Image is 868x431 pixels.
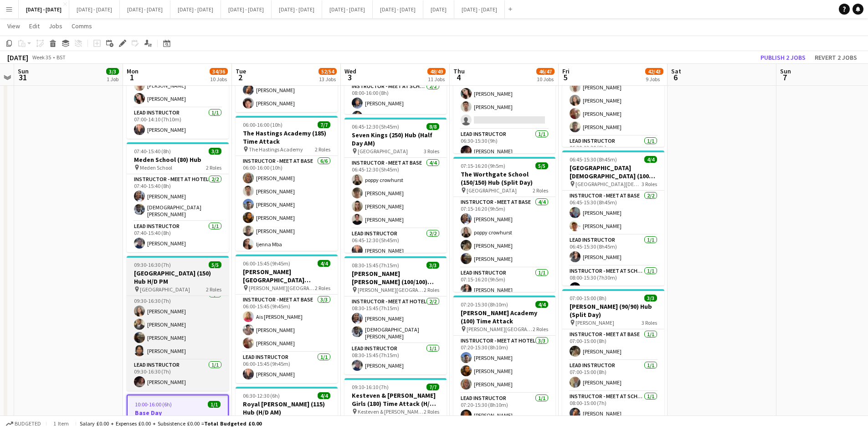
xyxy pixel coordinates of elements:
[249,146,303,153] span: The Hastings Academy
[537,76,554,83] div: 10 Jobs
[80,420,262,427] div: Salary £0.00 + Expenses £0.00 + Subsistence £0.00 =
[453,170,555,187] h3: The Worthgate School (150/150) Hub (Split Day)
[16,72,29,83] span: 31
[562,191,664,235] app-card-role: Instructor - Meet at Base2/206:45-15:30 (8h45m)[PERSON_NAME][PERSON_NAME]
[272,0,322,18] button: [DATE] - [DATE]
[5,419,42,429] button: Budgeted
[128,409,228,417] h3: Base Day
[424,148,439,155] span: 3 Roles
[68,20,96,32] a: Comms
[19,0,69,18] button: [DATE] - [DATE]
[562,235,664,266] app-card-role: Lead Instructor1/106:45-15:30 (8h45m)[PERSON_NAME]
[561,72,570,83] span: 5
[170,0,221,18] button: [DATE] - [DATE]
[236,400,338,416] h3: Royal [PERSON_NAME] (115) Hub (H/D AM)
[134,148,171,155] span: 07:40-15:40 (8h)
[424,408,439,415] span: 2 Roles
[426,123,439,130] span: 8/8
[352,262,399,269] span: 08:30-15:45 (7h15m)
[536,68,555,75] span: 46/47
[206,286,221,293] span: 2 Roles
[644,156,657,163] span: 4/4
[562,67,570,75] span: Fri
[373,0,423,18] button: [DATE] - [DATE]
[644,295,657,301] span: 3/3
[452,72,465,83] span: 4
[127,221,229,252] app-card-role: Lead Instructor1/107:40-15:40 (8h)[PERSON_NAME]
[26,20,43,32] a: Edit
[344,131,447,147] h3: Seven Kings (250) Hub (Half Day AM)
[318,121,330,128] span: 7/7
[50,420,72,427] span: 1 item
[127,174,229,221] app-card-role: Instructor - Meet at Hotel2/207:40-15:40 (8h)[PERSON_NAME][DEMOGRAPHIC_DATA][PERSON_NAME]
[562,329,664,360] app-card-role: Instructor - Meet at Base1/107:00-15:00 (8h)[PERSON_NAME]
[453,58,555,129] app-card-role: Instructor - Meet at Base3/406:30-15:30 (9h)[PERSON_NAME][PERSON_NAME][PERSON_NAME]
[344,228,447,273] app-card-role: Lead Instructor2/206:45-12:30 (5h45m)[PERSON_NAME]
[426,384,439,390] span: 7/7
[127,256,229,391] app-job-card: 09:30-16:30 (7h)5/5[GEOGRAPHIC_DATA] (150) Hub H/D PM [GEOGRAPHIC_DATA]2 RolesInstructor - Meet a...
[779,72,791,83] span: 7
[315,285,330,291] span: 2 Roles
[29,22,40,30] span: Edit
[533,187,548,194] span: 2 Roles
[106,68,119,75] span: 3/3
[562,266,664,297] app-card-role: Instructor - Meet at School1/108:00-15:30 (7h30m)[PERSON_NAME]
[575,319,614,326] span: [PERSON_NAME]
[209,148,221,155] span: 3/3
[454,0,505,18] button: [DATE] - [DATE]
[453,393,555,424] app-card-role: Lead Instructor1/107:20-15:30 (8h10m)[PERSON_NAME]
[757,52,809,63] button: Publish 2 jobs
[236,116,338,251] app-job-card: 06:00-16:00 (10h)7/7The Hastings Academy (185) Time Attack The Hastings Academy2 RolesInstructor ...
[56,54,66,61] div: BST
[535,162,548,169] span: 5/5
[4,20,24,32] a: View
[344,118,447,253] app-job-card: 06:45-12:30 (5h45m)8/8Seven Kings (250) Hub (Half Day AM) [GEOGRAPHIC_DATA]3 RolesInstructor - Me...
[318,68,337,75] span: 52/54
[210,68,228,75] span: 34/36
[243,392,280,399] span: 06:30-12:30 (6h)
[453,18,555,153] div: 06:30-15:30 (9h)4/5Chislehurst and [GEOGRAPHIC_DATA] (130/130) Hub (split day) Chislehurst & [GEO...
[127,156,229,164] h3: Meden School (80) Hub
[358,148,408,155] span: [GEOGRAPHIC_DATA]
[344,256,447,374] app-job-card: 08:30-15:45 (7h15m)3/3[PERSON_NAME] [PERSON_NAME] (100/100) Hub (Split Day) [PERSON_NAME][GEOGRAP...
[352,384,389,390] span: 09:10-16:10 (7h)
[206,164,221,171] span: 2 Roles
[140,164,172,171] span: Meden School
[69,0,120,18] button: [DATE] - [DATE]
[72,22,92,30] span: Comms
[453,67,465,75] span: Thu
[453,197,555,268] app-card-role: Instructor - Meet at Base4/407:15-16:20 (9h5m)[PERSON_NAME]poppy crowhurst[PERSON_NAME][PERSON_NAME]
[453,296,555,424] div: 07:20-15:30 (8h10m)4/4[PERSON_NAME] Academy (100) Time Attack [PERSON_NAME][GEOGRAPHIC_DATA]2 Rol...
[780,67,791,75] span: Sun
[30,54,53,61] span: Week 35
[427,68,446,75] span: 48/49
[125,72,139,83] span: 1
[646,76,663,83] div: 9 Jobs
[344,158,447,228] app-card-role: Instructor - Meet at Base4/406:45-12:30 (5h45m)poppy crowhurst[PERSON_NAME][PERSON_NAME][PERSON_N...
[344,81,447,125] app-card-role: Instructor - Meet at School2/208:00-16:00 (8h)[PERSON_NAME][PERSON_NAME]
[670,72,681,83] span: 6
[127,142,229,252] app-job-card: 07:40-15:40 (8h)3/3Meden School (80) Hub Meden School2 RolesInstructor - Meet at Hotel2/207:40-15...
[204,420,262,427] span: Total Budgeted £0.00
[236,254,338,383] div: 06:00-15:45 (9h45m)4/4[PERSON_NAME][GEOGRAPHIC_DATA][PERSON_NAME] (100) Time Attack [PERSON_NAME]...
[236,295,338,352] app-card-role: Instructor - Meet at Base3/306:00-15:45 (9h45m)Ais [PERSON_NAME][PERSON_NAME][PERSON_NAME]
[453,268,555,299] app-card-role: Lead Instructor1/107:15-16:20 (9h5m)[PERSON_NAME]
[453,129,555,160] app-card-role: Lead Instructor1/106:30-15:30 (9h)[PERSON_NAME]
[562,289,664,422] app-job-card: 07:00-15:00 (8h)3/3[PERSON_NAME] (90/90) Hub (Split Day) [PERSON_NAME]3 RolesInstructor - Meet at...
[120,0,170,18] button: [DATE] - [DATE]
[127,108,229,139] app-card-role: Lead Instructor1/107:00-14:10 (7h10m)[PERSON_NAME]
[461,301,508,308] span: 07:20-15:30 (8h10m)
[424,286,439,293] span: 2 Roles
[135,401,172,408] span: 10:00-16:00 (6h)
[236,67,246,75] span: Tue
[15,421,41,427] span: Budgeted
[236,156,338,253] app-card-role: Instructor - Meet at Base6/606:00-16:00 (10h)[PERSON_NAME][PERSON_NAME][PERSON_NAME][PERSON_NAME]...
[344,270,447,286] h3: [PERSON_NAME] [PERSON_NAME] (100/100) Hub (Split Day)
[453,157,555,292] div: 07:15-16:20 (9h5m)5/5The Worthgate School (150/150) Hub (Split Day) [GEOGRAPHIC_DATA]2 RolesInstr...
[575,181,642,187] span: [GEOGRAPHIC_DATA][DEMOGRAPHIC_DATA]
[7,53,28,62] div: [DATE]
[562,151,664,286] app-job-card: 06:45-15:30 (8h45m)4/4[GEOGRAPHIC_DATA][DEMOGRAPHIC_DATA] (100) Hub [GEOGRAPHIC_DATA][DEMOGRAPHIC...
